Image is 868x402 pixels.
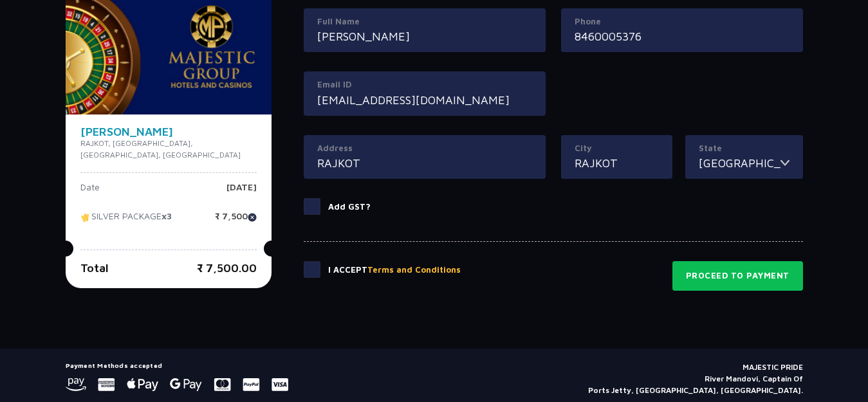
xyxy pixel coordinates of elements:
[367,264,461,277] button: Terms and Conditions
[780,154,790,172] img: toggler icon
[80,212,172,231] p: SILVER PACKAGE
[317,28,532,45] input: Full Name
[317,78,532,91] label: Email ID
[672,261,803,291] button: Proceed to Payment
[575,154,659,172] input: City
[575,15,790,28] label: Phone
[80,138,257,161] p: RAJKOT, [GEOGRAPHIC_DATA], [GEOGRAPHIC_DATA], [GEOGRAPHIC_DATA]
[317,142,532,155] label: Address
[588,361,803,396] p: MAJESTIC PRIDE River Mandovi, Captain Of Ports Jetty, [GEOGRAPHIC_DATA], [GEOGRAPHIC_DATA].
[66,361,288,369] h5: Payment Methods accepted
[328,201,371,214] p: Add GST?
[80,259,109,277] p: Total
[328,264,461,277] p: I Accept
[317,15,532,28] label: Full Name
[317,91,532,109] input: Email ID
[162,211,172,222] strong: x3
[575,142,659,155] label: City
[80,212,91,223] img: tikcet
[699,142,790,155] label: State
[575,28,790,45] input: Mobile
[226,183,257,202] p: [DATE]
[80,183,100,202] p: Date
[215,212,257,231] p: ₹ 7,500
[197,259,257,277] p: ₹ 7,500.00
[80,126,257,138] h4: [PERSON_NAME]
[317,154,532,172] input: Address
[699,154,780,172] input: State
